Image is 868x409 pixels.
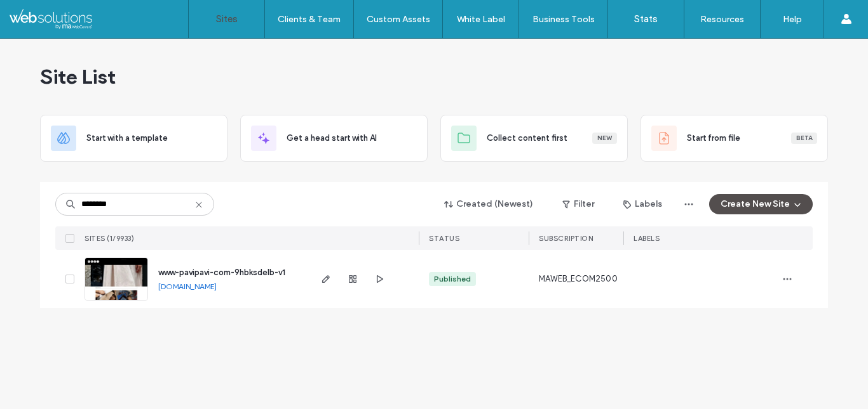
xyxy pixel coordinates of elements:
div: Start from fileBeta [641,115,828,162]
label: Custom Assets [367,14,430,25]
div: Get a head start with AI [240,115,428,162]
div: Start with a template [40,115,227,162]
span: Get a head start with AI [287,132,377,145]
label: Resources [700,14,744,25]
div: Beta [791,133,817,144]
a: www-pavipavi-com-9hbksdelb-v1 [158,268,285,277]
button: Filter [550,194,607,214]
span: SITES (1/9933) [85,234,134,243]
span: SUBSCRIPTION [539,234,593,243]
span: MAWEB_ECOM2500 [539,273,618,285]
label: Help [783,14,802,25]
span: Site List [40,64,116,89]
div: Collect content firstNew [440,115,628,162]
label: Stats [634,13,658,25]
div: New [592,133,617,144]
label: Sites [216,13,238,25]
label: White Label [457,14,505,25]
button: Labels [612,194,674,214]
span: Start from file [687,132,740,145]
div: Published [434,273,471,285]
button: Create New Site [709,194,813,214]
span: Collect content first [487,132,567,145]
span: STATUS [429,234,459,243]
button: Created (Newest) [433,194,545,214]
label: Clients & Team [278,14,341,25]
a: [DOMAIN_NAME] [158,282,217,291]
label: Business Tools [532,14,595,25]
span: Start with a template [86,132,168,145]
span: LABELS [634,234,660,243]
